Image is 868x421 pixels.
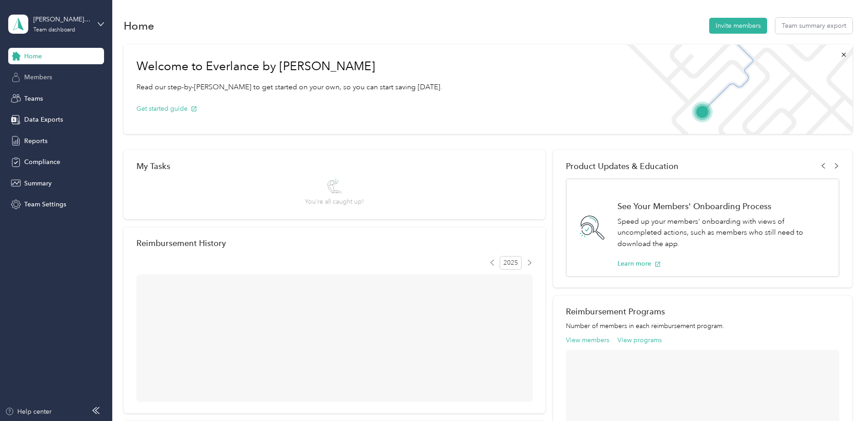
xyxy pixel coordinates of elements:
span: Product Updates & Education [566,161,679,171]
div: My Tasks [136,161,533,171]
button: Invite members [709,18,767,34]
button: Team summary export [775,18,852,34]
iframe: Everlance-gr Chat Button Frame [817,370,868,421]
h1: Home [124,21,154,31]
img: Welcome to everlance [618,45,852,134]
span: You’re all caught up! [305,197,364,206]
span: Reports [24,136,47,146]
button: View members [566,335,609,345]
button: Help center [5,407,52,416]
span: Members [24,72,52,82]
h2: Reimbursement Programs [566,307,839,316]
h2: Reimbursement History [136,238,226,248]
button: View programs [617,335,662,345]
h1: See Your Members' Onboarding Process [617,201,829,211]
span: Team Settings [24,200,66,209]
div: Team dashboard [33,27,75,33]
span: Summary [24,179,52,188]
span: Teams [24,94,43,103]
p: Read our step-by-[PERSON_NAME] to get started on your own, so you can start saving [DATE]. [136,82,442,93]
span: Compliance [24,157,60,167]
h1: Welcome to Everlance by [PERSON_NAME] [136,59,442,74]
button: Get started guide [136,104,197,113]
button: Learn more [617,259,661,268]
p: Speed up your members' onboarding with views of uncompleted actions, such as members who still ne... [617,216,829,250]
span: 2025 [500,256,522,270]
p: Number of members in each reimbursement program. [566,321,839,331]
span: Data Exports [24,115,63,124]
div: [PERSON_NAME][EMAIL_ADDRESS][PERSON_NAME][DOMAIN_NAME] [33,15,90,24]
span: Home [24,51,42,61]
